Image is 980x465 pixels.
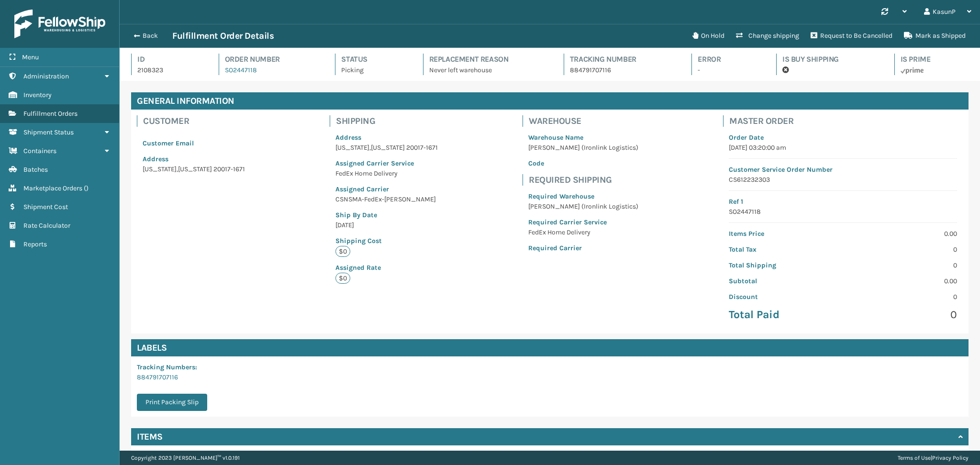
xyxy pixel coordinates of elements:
p: Customer Service Order Number [729,165,957,175]
p: Customer Email [143,138,245,148]
button: Print Packing Slip [137,394,207,411]
span: [US_STATE] [335,144,369,152]
span: Inventory [23,91,52,99]
p: Required Warehouse [528,191,638,201]
p: 0 [849,244,958,255]
span: 20017-1671 [406,144,438,152]
p: 0.00 [849,276,958,286]
p: Warehouse Name [528,133,638,143]
span: Rate Calculator [23,221,70,230]
button: On Hold [687,26,730,45]
p: 0 [849,292,958,302]
span: Menu [22,53,39,61]
p: Picking [341,65,405,75]
p: Total Shipping [729,260,837,270]
p: 0 [849,308,958,322]
p: CS612232303 [729,175,957,185]
img: logo [14,10,105,38]
p: Code [528,158,638,168]
h4: Order Number [225,54,318,65]
p: Assigned Carrier Service [335,158,438,168]
h4: Id [137,54,201,65]
p: [PERSON_NAME] (Ironlink Logistics) [528,143,638,153]
span: [US_STATE] [143,165,177,173]
h4: Labels [131,339,969,356]
p: Assigned Rate [335,263,438,273]
span: ( ) [84,184,89,192]
p: SO2447118 [729,207,957,217]
a: 884791707116 [137,373,178,381]
span: 20017-1671 [213,165,245,173]
p: [PERSON_NAME] (Ironlink Logistics) [528,201,638,211]
a: Terms of Use [898,454,931,461]
a: SO2447118 [225,66,257,74]
i: Mark as Shipped [904,32,913,39]
span: Administration [23,72,69,80]
p: [DATE] [335,220,438,230]
p: $0 [335,273,350,284]
p: Order Date [729,133,957,143]
h4: Master Order [729,115,963,127]
h4: Shipping [336,115,444,127]
h4: Tracking Number [570,54,675,65]
h4: Is Buy Shipping [782,54,877,65]
span: Batches [23,166,48,174]
button: Request to Be Cancelled [805,26,898,45]
h4: Required Shipping [529,174,644,186]
span: Shipment Cost [23,203,68,211]
a: Privacy Policy [932,454,969,461]
span: Reports [23,240,47,248]
span: Address [335,133,361,142]
p: 0 [849,260,958,270]
p: FedEx Home Delivery [335,168,438,178]
h4: Error [698,54,759,65]
span: Tracking Numbers : [137,363,197,371]
div: | [898,451,969,465]
span: Fulfillment Orders [23,110,78,118]
p: Shipping Cost [335,236,438,246]
h4: Is Prime [901,54,969,65]
p: 2108323 [137,65,201,75]
p: Items Price [729,229,837,239]
h4: Replacement Reason [429,54,546,65]
p: Never left warehouse [429,65,546,75]
p: - [698,65,759,75]
i: On Hold [692,32,698,39]
p: FedEx Home Delivery [528,227,638,237]
span: Containers [23,147,56,155]
span: , [177,165,178,173]
span: Marketplace Orders [23,184,82,192]
span: Shipment Status [23,128,74,136]
p: Discount [729,292,837,302]
p: Ship By Date [335,210,438,220]
p: Total Tax [729,244,837,255]
i: Request to Be Cancelled [811,32,817,39]
span: , [369,144,371,152]
h4: Status [341,54,405,65]
span: Address [143,155,168,163]
p: Subtotal [729,276,837,286]
span: [US_STATE] [178,165,212,173]
p: 0.00 [849,229,958,239]
button: Back [128,32,172,40]
button: Change shipping [730,26,805,45]
p: Assigned Carrier [335,184,438,194]
p: Required Carrier Service [528,217,638,227]
p: [DATE] 03:20:00 am [729,143,957,153]
i: Change shipping [736,32,743,39]
p: Total Paid [729,308,837,322]
h4: Warehouse [529,115,644,127]
p: $0 [335,246,350,257]
p: Copyright 2023 [PERSON_NAME]™ v 1.0.191 [131,451,240,465]
h4: Items [137,431,163,443]
p: Ref 1 [729,197,957,207]
p: Required Carrier [528,243,638,253]
h4: Customer [143,115,251,127]
p: CSNSMA-FedEx-[PERSON_NAME] [335,194,438,204]
button: Mark as Shipped [898,26,971,45]
span: [US_STATE] [371,144,405,152]
h3: Fulfillment Order Details [172,30,274,42]
h4: General Information [131,92,969,110]
p: 884791707116 [570,65,675,75]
